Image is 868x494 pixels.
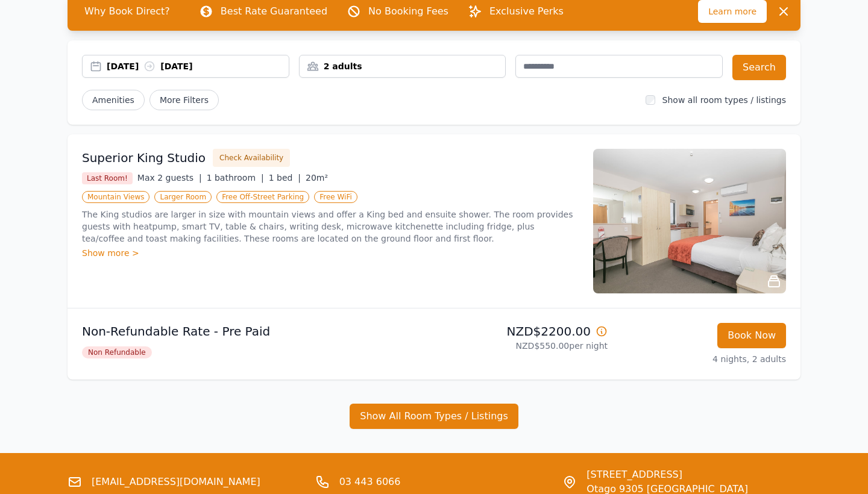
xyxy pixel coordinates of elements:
[439,340,608,352] p: NZD$550.00 per night
[92,475,260,489] a: [EMAIL_ADDRESS][DOMAIN_NAME]
[207,173,264,183] span: 1 bathroom |
[306,173,328,183] span: 20m²
[149,90,219,110] span: More Filters
[216,191,309,203] span: Free Off-Street Parking
[82,323,429,340] p: Non-Refundable Rate - Pre Paid
[82,90,145,110] button: Amenities
[107,60,289,72] div: [DATE] [DATE]
[221,4,327,19] p: Best Rate Guaranteed
[662,95,786,105] label: Show all room types / listings
[300,60,506,72] div: 2 adults
[717,323,786,348] button: Book Now
[439,323,608,340] p: NZD$2200.00
[82,191,149,203] span: Mountain Views
[368,4,448,19] p: No Booking Fees
[339,475,401,489] a: 03 443 6066
[489,4,564,19] p: Exclusive Perks
[82,346,152,358] span: Non Refundable
[732,55,786,80] button: Search
[154,191,212,203] span: Larger Room
[269,173,301,183] span: 1 bed |
[137,173,202,183] span: Max 2 guests |
[82,247,579,259] div: Show more >
[587,467,748,482] span: [STREET_ADDRESS]
[82,172,133,184] span: Last Room!
[350,404,518,429] button: Show All Room Types / Listings
[82,149,206,166] h3: Superior King Studio
[82,208,579,245] p: The King studios are larger in size with mountain views and offer a King bed and ensuite shower. ...
[314,191,357,203] span: Free WiFi
[213,149,290,167] button: Check Availability
[617,353,786,365] p: 4 nights, 2 adults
